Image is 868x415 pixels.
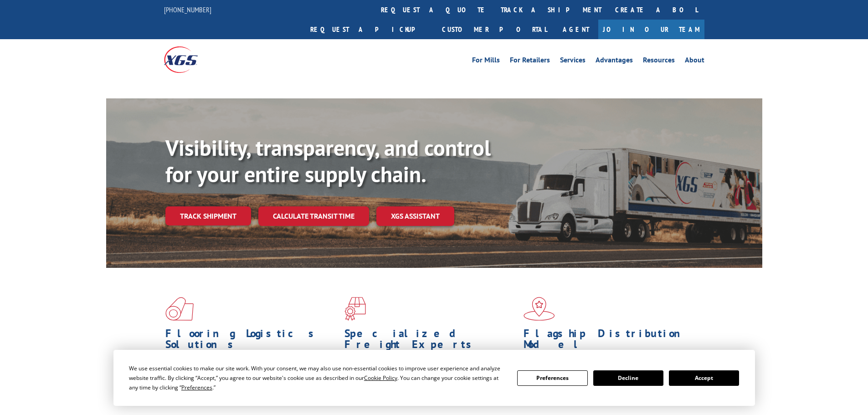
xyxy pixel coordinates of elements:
[364,374,397,382] span: Cookie Policy
[181,384,212,391] span: Preferences
[596,56,633,67] a: Advantages
[129,364,506,392] div: We use essential cookies to make our site work. With your consent, we may also use non-essential ...
[164,5,211,14] a: [PHONE_NUMBER]
[554,20,598,39] a: Agent
[685,56,704,67] a: About
[510,56,550,67] a: For Retailers
[598,20,704,39] a: Join Our Team
[113,350,755,406] div: Cookie Consent Prompt
[344,328,517,354] h1: Specialized Freight Experts
[524,328,696,354] h1: Flagship Distribution Model
[643,56,675,67] a: Resources
[435,20,554,39] a: Customer Portal
[165,328,338,354] h1: Flooring Logistics Solutions
[524,297,555,321] img: xgs-icon-flagship-distribution-model-red
[376,206,454,226] a: XGS ASSISTANT
[344,297,366,321] img: xgs-icon-focused-on-flooring-red
[517,370,587,386] button: Preferences
[669,370,739,386] button: Accept
[165,206,251,225] a: Track shipment
[560,56,586,67] a: Services
[258,206,369,226] a: Calculate transit time
[303,20,435,39] a: Request a pickup
[593,370,663,386] button: Decline
[472,56,500,67] a: For Mills
[165,297,194,321] img: xgs-icon-total-supply-chain-intelligence-red
[165,133,491,188] b: Visibility, transparency, and control for your entire supply chain.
